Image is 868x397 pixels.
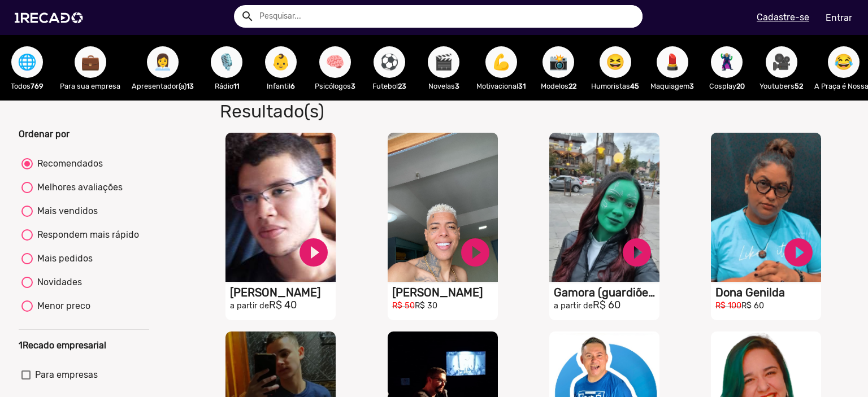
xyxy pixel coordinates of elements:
a: play_circle_filled [620,235,654,269]
b: 13 [186,82,194,90]
p: Motivacional [476,81,526,91]
button: 🌐 [11,46,43,78]
b: 23 [398,82,406,90]
p: Psicólogos [314,81,357,91]
b: 22 [568,82,576,90]
input: Pesquisar... [251,5,643,28]
small: R$ 100 [715,301,741,311]
small: R$ 30 [415,301,437,311]
span: 🧠 [325,46,345,78]
a: play_circle_filled [782,235,815,269]
b: 3 [455,82,459,90]
h1: Gamora (guardiões Da Galáxia) [554,286,659,299]
span: 😆 [606,46,625,78]
b: 52 [795,82,803,90]
b: 31 [518,82,526,90]
b: Ordenar por [19,129,70,139]
video: S1RECADO vídeos dedicados para fãs e empresas [388,133,498,282]
h1: [PERSON_NAME] [230,286,336,299]
button: 🎥 [766,46,797,78]
span: 🌐 [18,46,37,78]
b: 20 [736,82,745,90]
p: Humoristas [591,81,639,91]
button: Example home icon [237,6,257,25]
button: 😂 [828,46,860,78]
mat-icon: Example home icon [241,10,254,23]
h2: R$ 40 [230,299,336,312]
span: 💄 [663,46,682,78]
span: 🦹🏼‍♀️ [717,46,736,78]
p: Modelos [537,81,580,91]
h1: Dona Genilda [715,286,821,299]
small: a partir de [230,301,269,311]
p: Infantil [259,81,302,91]
button: ⚽ [374,46,405,78]
button: 🧠 [319,46,351,78]
b: 769 [31,82,44,90]
h2: R$ 60 [554,299,659,312]
small: R$ 50 [392,301,415,311]
video: S1RECADO vídeos dedicados para fãs e empresas [711,133,821,282]
div: Mais vendidos [33,204,98,218]
span: 👶 [271,46,290,78]
b: 11 [233,82,239,90]
div: Mais pedidos [33,252,93,265]
span: 😂 [834,46,853,78]
span: Para empresas [35,368,98,382]
p: Futebol [368,81,411,91]
p: Apresentador(a) [132,81,194,91]
p: Maquiagem [650,81,694,91]
p: Todos [6,81,49,91]
span: 🎥 [772,46,791,78]
span: 🎬 [434,46,453,78]
span: 💼 [81,46,100,78]
video: S1RECADO vídeos dedicados para fãs e empresas [549,133,659,282]
div: Menor preco [33,299,90,313]
b: 1Recado empresarial [19,340,106,351]
button: 📸 [542,46,574,78]
h1: [PERSON_NAME] [392,286,498,299]
button: 😆 [600,46,631,78]
p: Rádio [205,81,248,91]
small: a partir de [554,301,593,311]
a: play_circle_filled [297,235,331,269]
u: Cadastre-se [757,12,809,23]
button: 🎬 [428,46,459,78]
span: 💪 [492,46,511,78]
p: Novelas [422,81,465,91]
span: 👩‍💼 [153,46,172,78]
button: 💄 [657,46,688,78]
b: 3 [689,82,694,90]
button: 🦹🏼‍♀️ [711,46,743,78]
b: 45 [630,82,639,90]
div: Melhores avaliações [33,181,123,194]
h1: Resultado(s) [211,101,626,122]
p: Para sua empresa [60,81,120,91]
p: Cosplay [705,81,748,91]
small: R$ 60 [741,301,764,311]
a: play_circle_filled [458,235,492,269]
b: 6 [290,82,295,90]
a: Entrar [818,8,860,28]
video: S1RECADO vídeos dedicados para fãs e empresas [225,133,336,282]
button: 👩‍💼 [147,46,179,78]
b: 3 [351,82,355,90]
div: Novidades [33,276,82,289]
p: Youtubers [759,81,803,91]
button: 👶 [265,46,297,78]
button: 💼 [75,46,106,78]
span: ⚽ [380,46,399,78]
div: Respondem mais rápido [33,228,139,242]
button: 🎙️ [211,46,242,78]
span: 📸 [549,46,568,78]
button: 💪 [485,46,517,78]
div: Recomendados [33,157,103,171]
span: 🎙️ [217,46,236,78]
